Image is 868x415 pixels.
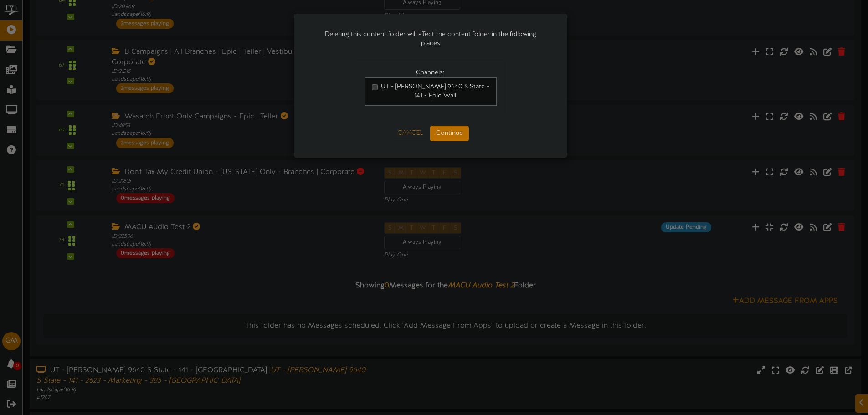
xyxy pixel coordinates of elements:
[381,83,489,99] span: UT - [PERSON_NAME] 9640 S State - 141 - Epic Wall
[372,84,378,90] input: UT - [PERSON_NAME] 9640 S State - 141 - Epic Wall
[365,68,497,77] div: Channels:
[430,126,469,141] button: Continue
[308,21,553,57] div: Deleting this content folder will affect the content folder in the following places
[392,126,428,141] button: Cancel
